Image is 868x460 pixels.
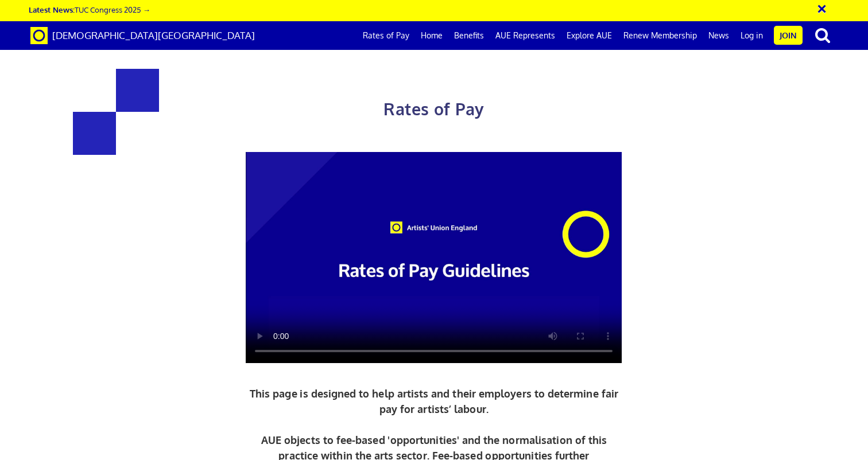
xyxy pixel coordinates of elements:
[618,21,703,50] a: Renew Membership
[561,21,618,50] a: Explore AUE
[22,21,263,50] a: Brand [DEMOGRAPHIC_DATA][GEOGRAPHIC_DATA]
[805,23,840,47] button: search
[415,21,448,50] a: Home
[357,21,415,50] a: Rates of Pay
[29,5,150,14] a: Latest News:TUC Congress 2025 →
[735,21,769,50] a: Log in
[448,21,490,50] a: Benefits
[29,5,75,14] strong: Latest News:
[52,29,255,41] span: [DEMOGRAPHIC_DATA][GEOGRAPHIC_DATA]
[703,21,735,50] a: News
[383,99,484,119] span: Rates of Pay
[490,21,561,50] a: AUE Represents
[774,26,803,45] a: Join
